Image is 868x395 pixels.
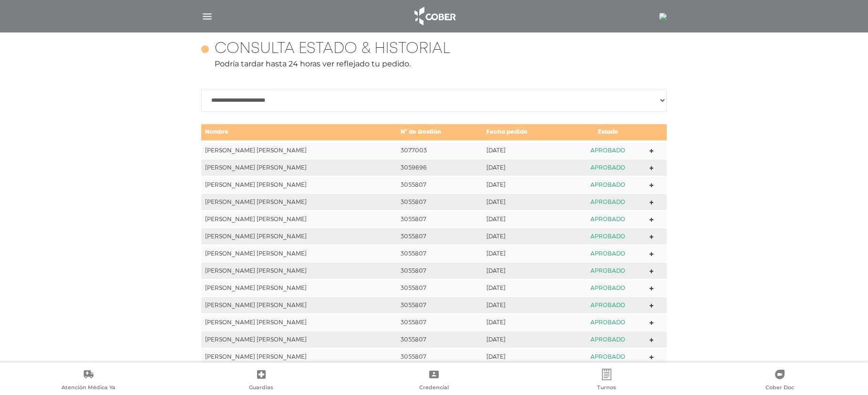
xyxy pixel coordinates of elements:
td: [PERSON_NAME] [PERSON_NAME] [201,331,397,348]
td: APROBADO [570,348,646,365]
td: APROBADO [570,141,646,159]
td: [DATE] [483,245,569,262]
td: [PERSON_NAME] [PERSON_NAME] [201,262,397,279]
td: [DATE] [483,279,569,297]
td: [DATE] [483,159,569,176]
td: [PERSON_NAME] [PERSON_NAME] [201,159,397,176]
td: APROBADO [570,245,646,262]
td: 3055807 [397,245,483,262]
td: APROBADO [570,211,646,228]
td: 3055807 [397,348,483,365]
td: APROBADO [570,193,646,211]
td: APROBADO [570,314,646,331]
span: Turnos [597,384,616,393]
td: [PERSON_NAME] [PERSON_NAME] [201,348,397,365]
td: [PERSON_NAME] [PERSON_NAME] [201,245,397,262]
a: Credencial [348,369,520,393]
td: APROBADO [570,331,646,348]
img: 1354 [659,13,667,21]
td: [DATE] [483,176,569,193]
td: APROBADO [570,159,646,176]
td: 3055807 [397,279,483,297]
span: Guardias [249,384,273,393]
td: [PERSON_NAME] [PERSON_NAME] [201,211,397,228]
td: 3055807 [397,297,483,314]
span: Credencial [419,384,449,393]
td: 3055807 [397,176,483,193]
td: [DATE] [483,314,569,331]
td: 3059696 [397,159,483,176]
td: Fecha pedido [483,124,569,141]
a: Cober Doc [693,369,866,393]
span: Cober Doc [765,384,794,393]
td: [DATE] [483,262,569,279]
td: APROBADO [570,228,646,245]
td: [DATE] [483,193,569,211]
span: Atención Médica Ya [62,384,115,393]
td: APROBADO [570,297,646,314]
img: logo_cober_home-white.png [409,5,459,28]
a: Guardias [175,369,347,393]
td: APROBADO [570,279,646,297]
td: 3055807 [397,228,483,245]
img: Cober_menu-lines-white.svg [201,11,213,22]
td: [DATE] [483,348,569,365]
td: 3055807 [397,331,483,348]
td: 3077003 [397,141,483,159]
td: [PERSON_NAME] [PERSON_NAME] [201,279,397,297]
td: [PERSON_NAME] [PERSON_NAME] [201,193,397,211]
td: [DATE] [483,228,569,245]
td: [PERSON_NAME] [PERSON_NAME] [201,228,397,245]
td: [PERSON_NAME] [PERSON_NAME] [201,297,397,314]
td: Nombre [201,124,397,141]
td: 3055807 [397,193,483,211]
a: Atención Médica Ya [2,369,175,393]
td: [DATE] [483,211,569,228]
h4: Consulta estado & historial [215,40,450,58]
td: 3055807 [397,211,483,228]
td: [PERSON_NAME] [PERSON_NAME] [201,176,397,193]
td: [PERSON_NAME] [PERSON_NAME] [201,314,397,331]
a: Turnos [520,369,693,393]
td: [DATE] [483,331,569,348]
td: 3055807 [397,314,483,331]
td: N° de Gestión [397,124,483,141]
td: [PERSON_NAME] [PERSON_NAME] [201,141,397,159]
td: [DATE] [483,141,569,159]
td: 3055807 [397,262,483,279]
td: APROBADO [570,262,646,279]
p: Podría tardar hasta 24 horas ver reflejado tu pedido. [201,58,667,70]
td: Estado [570,124,646,141]
td: APROBADO [570,176,646,193]
td: [DATE] [483,297,569,314]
